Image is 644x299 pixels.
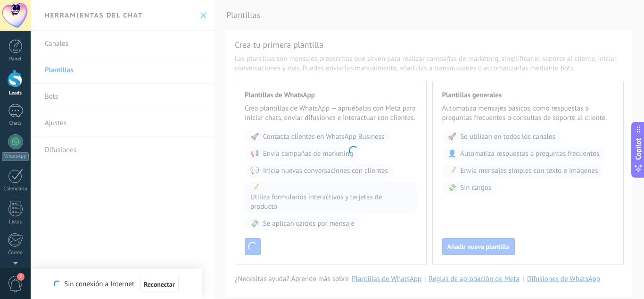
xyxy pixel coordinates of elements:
[2,56,29,62] div: Panel
[144,281,175,288] span: Reconectar
[2,219,29,225] div: Listas
[54,276,178,292] div: Sin conexión a Internet
[2,250,29,256] div: Correo
[2,186,29,192] div: Calendario
[634,138,643,160] span: Copilot
[2,152,29,161] div: WhatsApp
[2,90,29,96] div: Leads
[17,273,25,281] span: 2
[140,277,179,292] button: Reconectar
[2,120,29,127] div: Chats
